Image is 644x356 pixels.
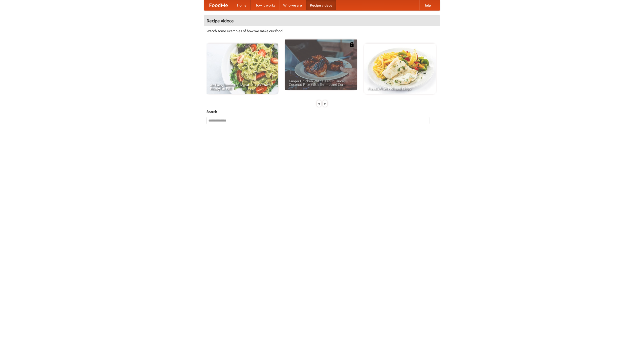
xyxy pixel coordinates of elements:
[207,28,437,33] p: Watch some examples of how we make our food!
[317,100,321,107] div: «
[251,0,279,10] a: How it works
[279,0,306,10] a: Who we are
[210,83,274,90] span: An Easy, Summery Tomato Pasta That's Ready for Fall
[349,42,354,47] img: 483408.png
[368,87,432,90] span: French Fries Fish and Chips
[364,44,436,94] a: French Fries Fish and Chips
[204,16,440,26] h4: Recipe videos
[207,44,278,94] a: An Easy, Summery Tomato Pasta That's Ready for Fall
[204,0,233,10] a: FoodMe
[306,0,336,10] a: Recipe videos
[419,0,435,10] a: Help
[323,100,327,107] div: »
[207,109,437,114] h5: Search
[233,0,251,10] a: Home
